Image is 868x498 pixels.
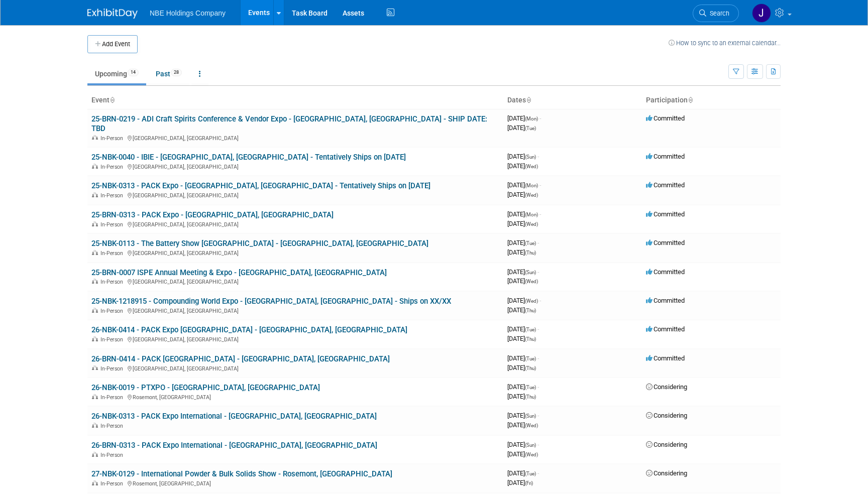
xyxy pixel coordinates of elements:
span: [DATE] [507,114,541,122]
span: [DATE] [507,383,539,391]
a: 25-BRN-0313 - PACK Expo - [GEOGRAPHIC_DATA], [GEOGRAPHIC_DATA] [91,210,334,219]
span: [DATE] [507,306,536,314]
span: In-Person [100,221,126,228]
span: In-Person [100,164,126,170]
img: In-Person Event [92,250,98,255]
img: In-Person Event [92,480,98,485]
span: [DATE] [507,248,536,256]
a: 26-NBK-0313 - PACK Expo International - [GEOGRAPHIC_DATA], [GEOGRAPHIC_DATA] [91,412,377,421]
a: 25-NBK-0040 - IBIE - [GEOGRAPHIC_DATA], [GEOGRAPHIC_DATA] - Tentatively Ships on [DATE] [91,153,406,162]
span: In-Person [100,308,126,314]
span: - [539,181,541,189]
img: John Vargo [752,4,771,23]
a: Upcoming14 [87,64,146,83]
span: - [537,325,539,333]
span: [DATE] [507,162,538,170]
a: Sort by Event Name [110,96,115,104]
span: - [537,354,539,362]
span: (Mon) [525,183,538,188]
span: 14 [128,69,139,76]
span: [DATE] [507,354,539,362]
span: (Sun) [525,270,536,275]
span: [DATE] [507,421,538,429]
div: [GEOGRAPHIC_DATA], [GEOGRAPHIC_DATA] [91,162,499,170]
span: (Wed) [525,452,538,457]
img: In-Person Event [92,394,98,399]
a: 25-NBK-1218915 - Compounding World Expo - [GEOGRAPHIC_DATA], [GEOGRAPHIC_DATA] - Ships on XX/XX [91,297,451,306]
img: In-Person Event [92,221,98,226]
span: (Thu) [525,308,536,313]
span: (Wed) [525,279,538,284]
span: - [537,239,539,246]
span: - [537,268,539,276]
div: [GEOGRAPHIC_DATA], [GEOGRAPHIC_DATA] [91,364,499,372]
span: [DATE] [507,124,536,132]
span: (Wed) [525,164,538,169]
span: Committed [646,153,685,160]
div: [GEOGRAPHIC_DATA], [GEOGRAPHIC_DATA] [91,134,499,142]
span: (Wed) [525,423,538,428]
a: 26-NBK-0019 - PTXPO - [GEOGRAPHIC_DATA], [GEOGRAPHIC_DATA] [91,383,320,392]
img: In-Person Event [92,365,98,370]
span: Considering [646,383,687,391]
span: Committed [646,354,685,362]
span: In-Person [100,279,126,285]
img: In-Person Event [92,279,98,284]
a: Sort by Participation Type [688,96,693,104]
div: [GEOGRAPHIC_DATA], [GEOGRAPHIC_DATA] [91,248,499,257]
a: 25-NBK-0113 - The Battery Show [GEOGRAPHIC_DATA] - [GEOGRAPHIC_DATA], [GEOGRAPHIC_DATA] [91,239,428,248]
span: In-Person [100,452,126,458]
div: Rosemont, [GEOGRAPHIC_DATA] [91,479,499,487]
span: (Mon) [525,212,538,217]
span: (Wed) [525,221,538,227]
span: [DATE] [507,210,541,218]
span: (Wed) [525,192,538,198]
span: [DATE] [507,364,536,371]
span: - [537,383,539,391]
span: [DATE] [507,297,541,304]
img: ExhibitDay [87,9,138,19]
span: - [537,153,539,160]
span: [DATE] [507,325,539,333]
span: (Tue) [525,385,536,390]
span: - [539,297,541,304]
th: Dates [503,92,642,109]
div: [GEOGRAPHIC_DATA], [GEOGRAPHIC_DATA] [91,220,499,228]
a: 25-BRN-0007 ISPE Annual Meeting & Expo - [GEOGRAPHIC_DATA], [GEOGRAPHIC_DATA] [91,268,387,277]
span: - [539,210,541,218]
button: Add Event [87,35,138,53]
span: Committed [646,239,685,246]
span: [DATE] [507,153,539,160]
span: Committed [646,114,685,122]
a: 26-BRN-0313 - PACK Expo International - [GEOGRAPHIC_DATA], [GEOGRAPHIC_DATA] [91,441,377,450]
span: 28 [171,69,182,76]
span: [DATE] [507,469,539,477]
span: In-Person [100,135,126,142]
span: [DATE] [507,412,539,419]
span: [DATE] [507,277,538,285]
span: [DATE] [507,220,538,227]
img: In-Person Event [92,452,98,457]
img: In-Person Event [92,423,98,428]
a: 25-NBK-0313 - PACK Expo - [GEOGRAPHIC_DATA], [GEOGRAPHIC_DATA] - Tentatively Ships on [DATE] [91,181,430,190]
span: (Sun) [525,154,536,160]
div: [GEOGRAPHIC_DATA], [GEOGRAPHIC_DATA] [91,335,499,343]
a: 26-NBK-0414 - PACK Expo [GEOGRAPHIC_DATA] - [GEOGRAPHIC_DATA], [GEOGRAPHIC_DATA] [91,325,407,334]
span: [DATE] [507,181,541,189]
span: Considering [646,412,687,419]
img: In-Person Event [92,336,98,341]
span: [DATE] [507,191,538,198]
span: (Thu) [525,250,536,256]
span: In-Person [100,365,126,372]
span: [DATE] [507,393,536,400]
span: NBE Holdings Company [150,9,226,17]
span: (Tue) [525,240,536,246]
span: [DATE] [507,441,539,448]
span: - [537,469,539,477]
a: Sort by Start Date [526,96,531,104]
span: In-Person [100,192,126,199]
div: [GEOGRAPHIC_DATA], [GEOGRAPHIC_DATA] [91,306,499,314]
span: [DATE] [507,479,533,486]
span: (Sun) [525,442,536,448]
span: [DATE] [507,450,538,458]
